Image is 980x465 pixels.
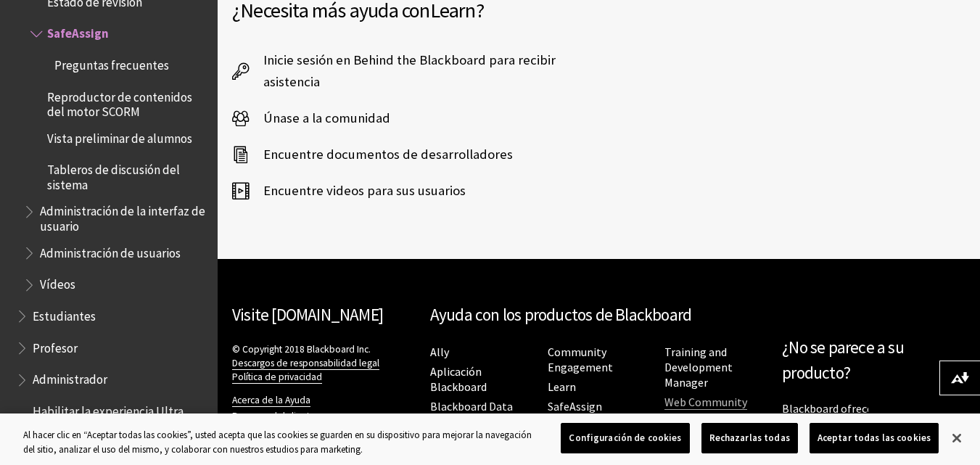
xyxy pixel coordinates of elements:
[33,368,107,387] span: Administrador
[941,422,973,454] button: Cerrar
[249,144,513,165] span: Encuentre documentos de desarrolladores
[664,395,747,425] a: Web Community Manager
[40,241,181,260] span: Administración de usuarios
[47,85,207,119] span: Reproductor de contenidos del motor SCORM
[868,404,980,431] a: Volver arriba
[40,199,207,234] span: Administración de la interfaz de usuario
[232,371,322,384] a: Política de privacidad
[561,423,689,453] button: Configuración de cookies
[232,357,379,370] a: Descargos de responsabilidad legal
[430,399,513,414] a: Blackboard Data
[232,342,416,384] p: © Copyright 2018 Blackboard Inc.
[232,107,390,129] a: Únase a la comunidad
[430,345,449,360] a: Ally
[430,364,487,395] a: Aplicación Blackboard
[232,304,383,325] a: Visite [DOMAIN_NAME]
[33,336,78,355] span: Profesor
[47,22,109,41] span: SafeAssign
[430,303,768,328] h2: Ayuda con los productos de Blackboard
[249,180,466,202] span: Encuentre videos para sus usuarios
[701,423,798,453] button: Rechazarlas todas
[232,410,316,423] a: Recursos del cliente
[232,394,310,407] a: Acerca de la Ayuda
[810,423,939,453] button: Aceptar todas las cookies
[249,107,390,129] span: Únase a la comunidad
[664,345,733,390] a: Training and Development Manager
[54,53,169,73] span: Preguntas frecuentes
[47,126,192,146] span: Vista preliminar de alumnos
[232,144,513,165] a: Encuentre documentos de desarrolladores
[548,379,576,395] a: Learn
[548,345,613,375] a: Community Engagement
[548,399,602,414] a: SafeAssign
[249,49,599,93] span: Inicie sesión en Behind the Blackboard para recibir asistencia
[232,180,466,202] a: Encuentre videos para sus usuarios
[40,273,75,292] span: Vídeos
[782,335,965,386] h2: ¿No se parece a su producto?
[23,428,539,456] div: Al hacer clic en “Aceptar todas las cookies”, usted acepta que las cookies se guarden en su dispo...
[47,158,207,192] span: Tableros de discusión del sistema
[232,49,599,93] a: Inicie sesión en Behind the Blackboard para recibir asistencia
[33,304,96,324] span: Estudiantes
[33,399,184,419] span: Habilitar la experiencia Ultra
